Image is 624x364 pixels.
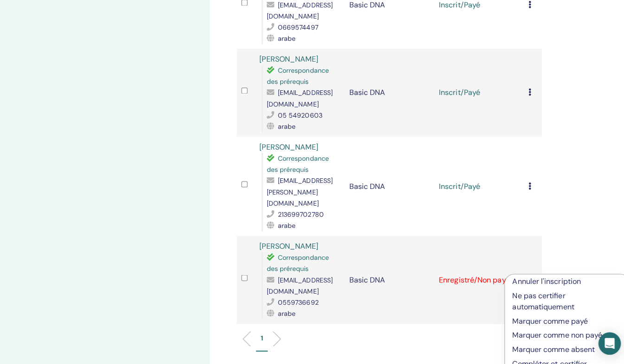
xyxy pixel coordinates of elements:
[257,242,315,252] a: [PERSON_NAME]
[592,333,615,355] div: Open Intercom Messenger
[276,38,293,46] span: arabe
[508,276,616,288] p: Annuler l'inscription
[257,144,315,154] a: [PERSON_NAME]
[264,276,330,296] span: [EMAIL_ADDRESS][DOMAIN_NAME]
[276,223,293,231] span: arabe
[341,139,430,237] td: Basic DNA
[276,310,293,318] span: arabe
[276,113,320,122] span: 05 54920603
[276,299,316,307] span: 0559736692
[508,330,616,341] p: Marquer comme non payé
[264,91,330,111] span: [EMAIL_ADDRESS][DOMAIN_NAME]
[264,156,326,176] span: Correspondance des prérequis
[264,69,326,88] span: Correspondance des prérequis
[264,254,326,274] span: Correspondance des prérequis
[508,316,616,327] p: Marquer comme payé
[341,52,430,139] td: Basic DNA
[276,125,293,133] span: arabe
[264,4,330,24] span: [EMAIL_ADDRESS][DOMAIN_NAME]
[276,26,315,35] span: 0669574497
[264,178,330,209] span: [EMAIL_ADDRESS][PERSON_NAME][DOMAIN_NAME]
[257,57,315,67] a: [PERSON_NAME]
[508,344,616,355] p: Marquer comme absent
[508,291,616,313] p: Ne pas certifier automatiquement
[341,237,430,324] td: Basic DNA
[258,333,261,343] p: 1
[276,212,321,220] span: 213699702780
